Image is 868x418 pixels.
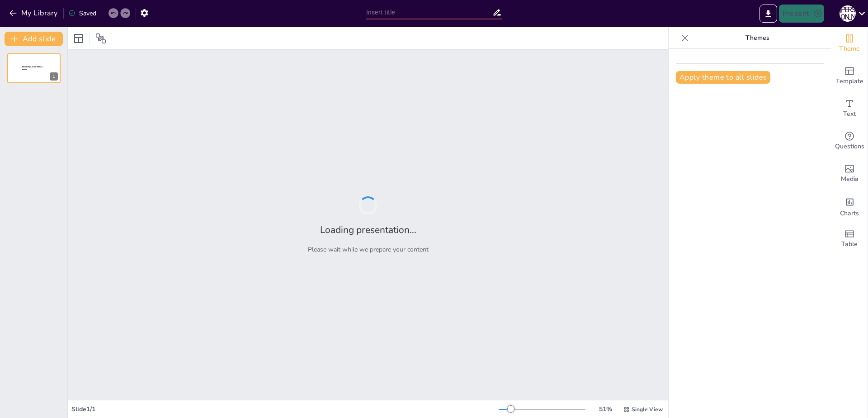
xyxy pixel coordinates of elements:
[71,31,86,46] div: Layout
[840,209,859,218] span: Charts
[692,27,822,49] p: Themes
[836,76,863,86] span: Template
[835,142,864,152] span: Questions
[831,190,868,223] div: Add charts and graphs
[841,239,858,249] span: Table
[5,32,63,46] button: Add slide
[366,6,492,19] input: Insert title
[840,5,856,22] div: П [PERSON_NAME]
[632,406,663,413] span: Single View
[840,5,856,23] button: П [PERSON_NAME]
[843,109,856,119] span: Text
[759,5,777,23] button: Export to PowerPoint
[308,245,429,254] p: Please wait while we prepare your content
[50,72,58,81] div: 1
[831,125,868,157] div: Get real-time input from your audience
[7,6,61,20] button: My Library
[831,27,868,60] div: Change the overall theme
[68,9,96,18] div: Saved
[22,66,42,71] span: Sendsteps presentation editor
[320,223,416,236] h2: Loading presentation...
[831,223,868,255] div: Add a table
[779,5,824,23] button: Present
[71,405,499,413] div: Slide 1 / 1
[831,157,868,190] div: Add images, graphics, shapes or video
[676,71,770,84] button: Apply theme to all slides
[839,44,860,54] span: Theme
[95,33,106,44] span: Position
[841,174,859,184] span: Media
[7,53,61,83] div: 1
[831,60,868,92] div: Add ready made slides
[594,405,616,413] div: 51 %
[831,92,868,125] div: Add text boxes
